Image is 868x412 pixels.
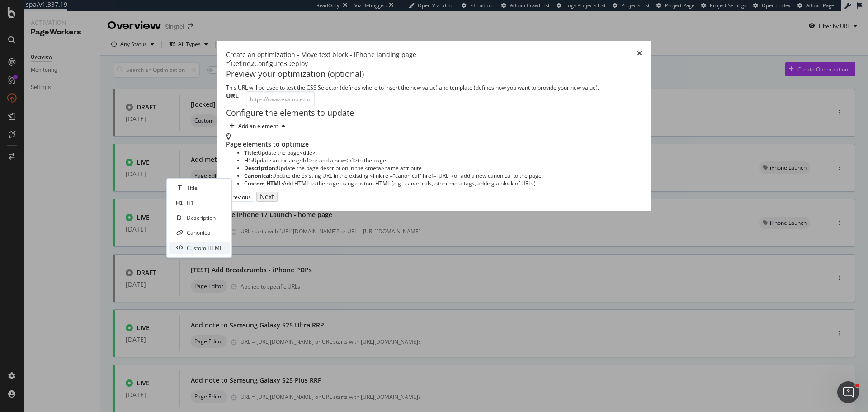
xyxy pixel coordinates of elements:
[244,149,258,156] strong: Title:
[250,59,254,68] div: 2
[187,199,194,207] div: H1
[244,164,642,172] li: Update the page description in the name attribute
[244,149,642,156] li: Update the page .
[226,192,254,202] button: Previous
[244,172,272,180] strong: Canonical:
[187,214,216,222] div: Description
[217,41,651,211] div: modal
[187,184,198,192] div: Title
[244,156,253,164] strong: H1:
[226,84,642,91] div: This URL will be used to test the CSS Selector (defines where to insert the new value) and templa...
[187,229,212,237] div: Canonical
[226,50,416,59] div: Create an optimization - Move text block - iPhone landing page
[837,381,859,403] iframe: Intercom live chat
[231,59,250,68] div: Define
[226,107,642,119] div: Configure the elements to update
[283,59,287,68] div: 3
[246,91,315,107] input: https://www.example.com
[637,50,642,59] div: times
[260,193,274,200] div: Next
[254,59,283,68] div: Configure
[244,156,642,164] li: Update an existing or add a new to the page.
[287,59,308,68] div: Deploy
[244,172,642,180] li: Update the existing URL in the existing or add a new canonical to the page.
[226,119,289,133] button: Add an element
[244,180,283,187] strong: Custom HTML:
[244,180,642,187] li: Add HTML to the page using custom HTML (e.g., canonicals, other meta tags, adding a block of URLs).
[226,68,642,80] div: Preview your optimization (optional)
[345,156,358,164] span: <h1>
[244,164,277,172] strong: Description:
[187,244,222,252] div: Custom HTML
[238,123,278,129] div: Add an element
[300,149,316,156] span: <title>
[226,91,239,105] label: URL
[226,140,642,149] div: Page elements to optimize
[370,172,454,180] span: <link rel="canonical" href="URL">
[229,193,251,201] div: Previous
[365,164,384,172] span: <meta>
[300,156,312,164] span: <h1>
[256,192,278,202] button: Next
